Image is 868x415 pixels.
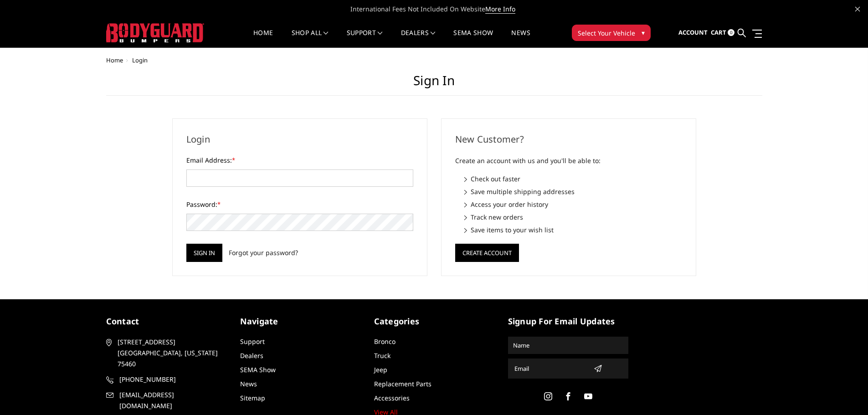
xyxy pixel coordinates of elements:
[240,365,276,374] a: SEMA Show
[453,30,493,47] a: SEMA Show
[711,28,726,36] span: Cart
[374,379,431,388] a: Replacement Parts
[678,20,708,45] a: Account
[240,379,257,388] a: News
[229,248,298,257] a: Forgot your password?
[711,20,734,45] a: Cart 0
[240,337,265,346] a: Support
[508,315,628,328] h5: signup for email updates
[578,28,635,38] span: Select Your Vehicle
[728,29,734,36] span: 0
[485,5,515,14] a: More Info
[511,361,590,376] input: Email
[464,174,682,184] li: Check out faster
[106,389,226,411] a: [EMAIL_ADDRESS][DOMAIN_NAME]
[253,30,273,47] a: Home
[119,374,225,385] span: [PHONE_NUMBER]
[455,247,519,256] a: Create Account
[106,73,762,96] h1: Sign in
[678,28,708,36] span: Account
[511,30,530,47] a: News
[106,23,204,42] img: BODYGUARD BUMPERS
[186,155,413,165] label: Email Address:
[186,133,413,146] h2: Login
[119,389,225,411] span: [EMAIL_ADDRESS][DOMAIN_NAME]
[240,315,360,328] h5: Navigate
[240,394,265,402] a: Sitemap
[464,187,682,196] li: Save multiple shipping addresses
[374,337,395,346] a: Bronco
[374,315,494,328] h5: Categories
[347,30,383,47] a: Support
[572,25,651,41] button: Select Your Vehicle
[186,200,413,209] label: Password:
[455,155,682,166] p: Create an account with us and you'll be able to:
[186,244,222,262] input: Sign in
[464,200,682,209] li: Access your order history
[401,30,436,47] a: Dealers
[464,212,682,222] li: Track new orders
[455,244,519,262] button: Create Account
[509,338,627,353] input: Name
[106,374,226,385] a: [PHONE_NUMBER]
[374,365,387,374] a: Jeep
[374,351,390,360] a: Truck
[132,56,148,64] span: Login
[106,315,226,328] h5: contact
[455,133,682,146] h2: New Customer?
[374,394,410,402] a: Accessories
[464,225,682,235] li: Save items to your wish list
[118,337,223,369] span: [STREET_ADDRESS] [GEOGRAPHIC_DATA], [US_STATE] 75460
[642,28,645,37] span: ▾
[240,351,263,360] a: Dealers
[292,30,329,47] a: shop all
[106,56,123,64] a: Home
